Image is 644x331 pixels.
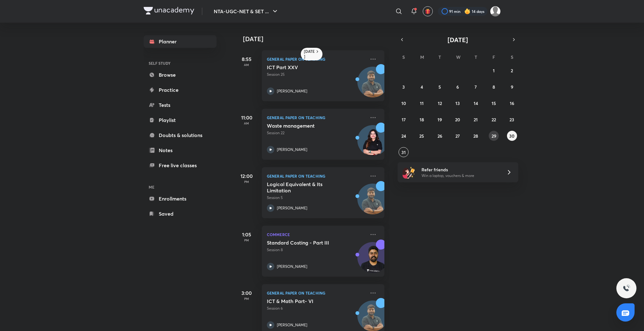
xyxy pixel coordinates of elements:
img: Avatar [358,245,388,276]
button: August 22, 2025 [489,114,499,124]
h5: ICT & Math Part- VI [267,298,345,304]
button: August 20, 2025 [453,114,463,124]
img: Avatar [358,70,388,100]
button: August 7, 2025 [471,82,481,92]
abbr: Wednesday [456,54,460,60]
button: August 28, 2025 [471,131,481,141]
abbr: Saturday [511,54,513,60]
abbr: August 1, 2025 [493,68,495,74]
p: Commerce [267,231,366,238]
p: Win a laptop, vouchers & more [421,173,499,179]
abbr: August 2, 2025 [511,68,513,74]
button: August 24, 2025 [399,131,409,141]
abbr: August 20, 2025 [455,117,460,123]
a: Doubts & solutions [144,129,217,141]
button: August 18, 2025 [417,114,427,124]
button: August 14, 2025 [471,98,481,108]
a: Enrollments [144,192,217,205]
abbr: August 7, 2025 [475,84,477,90]
img: ttu [623,284,630,292]
p: Session 8 [267,247,366,253]
h5: Standard Costing - Part III [267,240,345,246]
img: Company Logo [144,7,194,14]
abbr: Sunday [402,54,405,60]
h5: 8:55 [234,55,259,63]
abbr: August 16, 2025 [510,100,514,106]
button: August 27, 2025 [453,131,463,141]
a: Browse [144,69,217,81]
button: August 21, 2025 [471,114,481,124]
h6: Refer friends [421,166,499,173]
h5: 11:00 [234,114,259,121]
button: August 15, 2025 [489,98,499,108]
button: August 31, 2025 [399,147,409,157]
p: Session 6 [267,306,366,311]
img: Avatar [358,129,388,159]
button: August 5, 2025 [435,82,445,92]
h6: [DATE] [304,49,315,59]
abbr: August 11, 2025 [420,100,424,106]
a: Practice [144,84,217,96]
p: [PERSON_NAME] [277,147,307,152]
button: August 12, 2025 [435,98,445,108]
h5: 12:00 [234,172,259,180]
button: August 11, 2025 [417,98,427,108]
abbr: August 6, 2025 [456,84,459,90]
abbr: August 29, 2025 [492,133,496,139]
abbr: August 3, 2025 [402,84,405,90]
abbr: August 9, 2025 [511,84,513,90]
h5: 1:05 [234,231,259,238]
a: Company Logo [144,7,194,16]
abbr: August 22, 2025 [492,117,496,123]
button: August 16, 2025 [507,98,517,108]
abbr: Monday [420,54,424,60]
img: Sakshi Nath [490,6,501,17]
abbr: August 18, 2025 [420,117,424,123]
button: August 17, 2025 [399,114,409,124]
p: PM [234,297,259,301]
abbr: Friday [493,54,495,60]
h6: ME [144,182,217,192]
p: AM [234,63,259,67]
abbr: August 21, 2025 [474,117,478,123]
button: August 4, 2025 [417,82,427,92]
a: Free live classes [144,159,217,172]
p: [PERSON_NAME] [277,88,307,94]
button: August 26, 2025 [435,131,445,141]
button: August 6, 2025 [453,82,463,92]
h5: Waste management [267,123,345,129]
abbr: August 13, 2025 [455,100,460,106]
abbr: August 30, 2025 [509,133,515,139]
abbr: August 5, 2025 [438,84,441,90]
abbr: August 26, 2025 [438,133,442,139]
h5: Logical Equivalent & Its Limitation [267,181,345,194]
button: August 13, 2025 [453,98,463,108]
a: Tests [144,99,217,111]
img: Avatar [358,187,388,217]
p: General Paper on Teaching [267,55,366,63]
p: AM [234,121,259,125]
p: PM [234,180,259,184]
abbr: August 12, 2025 [438,100,442,106]
img: avatar [425,8,431,14]
button: August 25, 2025 [417,131,427,141]
button: August 19, 2025 [435,114,445,124]
abbr: August 4, 2025 [421,84,423,90]
button: August 23, 2025 [507,114,517,124]
h5: ICT Part XXV [267,64,345,70]
abbr: August 15, 2025 [492,100,496,106]
img: streak [464,8,471,14]
abbr: Thursday [475,54,477,60]
button: NTA-UGC-NET & SET ... [210,5,283,18]
button: August 2, 2025 [507,65,517,75]
p: [PERSON_NAME] [277,205,307,211]
abbr: August 14, 2025 [474,100,478,106]
abbr: August 23, 2025 [509,117,514,123]
abbr: August 10, 2025 [401,100,406,106]
p: [PERSON_NAME] [277,322,307,328]
a: Planner [144,35,217,48]
abbr: August 8, 2025 [493,84,495,90]
button: avatar [423,6,433,16]
p: General Paper on Teaching [267,114,366,121]
abbr: August 17, 2025 [402,117,406,123]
